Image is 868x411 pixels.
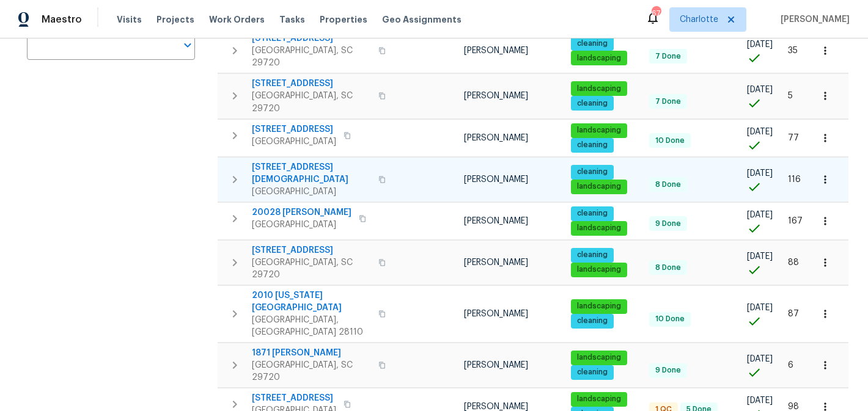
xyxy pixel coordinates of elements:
span: 116 [788,175,801,184]
span: [DATE] [747,211,773,219]
span: [GEOGRAPHIC_DATA], [GEOGRAPHIC_DATA] 28110 [252,314,371,338]
span: Charlotte [680,13,718,26]
span: cleaning [572,167,612,177]
span: landscaping [572,394,626,404]
span: 6 [788,361,793,369]
span: Work Orders [209,13,265,26]
span: [PERSON_NAME] [464,46,528,55]
span: landscaping [572,264,626,275]
span: [GEOGRAPHIC_DATA], SC 29720 [252,45,371,69]
span: [GEOGRAPHIC_DATA] [252,219,351,231]
span: [STREET_ADDRESS] [252,392,336,404]
span: [PERSON_NAME] [464,402,528,411]
span: [DATE] [747,355,773,363]
span: [PERSON_NAME] [464,175,528,184]
span: Projects [156,13,194,26]
span: landscaping [572,301,626,311]
span: [GEOGRAPHIC_DATA], SC 29720 [252,256,371,281]
span: [DATE] [747,128,773,136]
span: Maestro [42,13,82,26]
span: 9 Done [650,219,686,229]
span: cleaning [572,367,612,377]
span: [PERSON_NAME] [464,310,528,318]
span: [STREET_ADDRESS] [252,78,371,90]
span: 35 [788,46,798,55]
span: cleaning [572,98,612,109]
div: 67 [652,7,660,20]
span: [DATE] [747,85,773,94]
span: [PERSON_NAME] [464,361,528,369]
span: [PERSON_NAME] [464,258,528,267]
span: [DATE] [747,304,773,312]
span: 20028 [PERSON_NAME] [252,206,351,219]
span: landscaping [572,223,626,233]
span: 9 Done [650,365,686,376]
span: [STREET_ADDRESS][DEMOGRAPHIC_DATA] [252,161,371,186]
span: [PERSON_NAME] [464,134,528,142]
span: 167 [788,217,803,225]
span: [GEOGRAPHIC_DATA], SC 29720 [252,359,371,384]
span: 87 [788,310,799,318]
span: landscaping [572,352,626,363]
span: landscaping [572,84,626,94]
span: 1871 [PERSON_NAME] [252,347,371,359]
span: landscaping [572,53,626,64]
button: Open [179,37,196,54]
span: Tasks [279,15,305,24]
span: Properties [320,13,367,26]
span: Visits [117,13,142,26]
span: 88 [788,258,799,267]
span: [PERSON_NAME] [776,13,850,26]
span: [STREET_ADDRESS] [252,32,371,45]
span: [STREET_ADDRESS] [252,123,336,136]
span: 10 Done [650,314,690,324]
span: cleaning [572,208,612,219]
span: 98 [788,402,799,411]
span: Geo Assignments [382,13,462,26]
span: 7 Done [650,51,686,62]
span: 7 Done [650,96,686,107]
span: [DATE] [747,396,773,405]
span: cleaning [572,250,612,260]
span: cleaning [572,38,612,49]
span: [GEOGRAPHIC_DATA] [252,186,371,198]
span: 77 [788,134,799,142]
span: landscaping [572,125,626,136]
span: cleaning [572,140,612,150]
span: [GEOGRAPHIC_DATA] [252,136,336,148]
span: [PERSON_NAME] [464,217,528,225]
span: [DATE] [747,252,773,261]
span: landscaping [572,181,626,192]
span: 8 Done [650,180,686,190]
span: [GEOGRAPHIC_DATA], SC 29720 [252,90,371,114]
span: [STREET_ADDRESS] [252,244,371,256]
span: cleaning [572,316,612,326]
span: [DATE] [747,169,773,178]
span: 5 [788,92,793,100]
span: [PERSON_NAME] [464,92,528,100]
span: 10 Done [650,136,690,146]
span: 8 Done [650,263,686,273]
span: 2010 [US_STATE][GEOGRAPHIC_DATA] [252,289,371,314]
span: [DATE] [747,40,773,49]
